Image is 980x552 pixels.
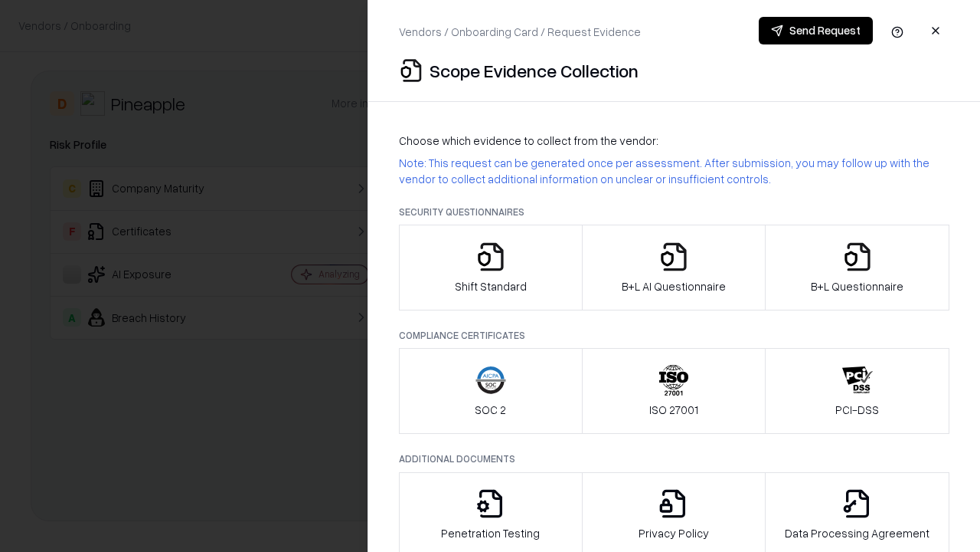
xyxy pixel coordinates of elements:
p: Choose which evidence to collect from the vendor: [399,133,949,149]
p: Penetration Testing [441,525,540,541]
p: Note: This request can be generated once per assessment. After submission, you may follow up with... [399,155,949,187]
button: B+L AI Questionnaire [582,225,766,310]
p: Security Questionnaires [399,205,949,219]
p: Compliance Certificates [399,329,949,342]
button: Send Request [759,17,873,44]
p: Vendors / Onboarding Card / Request Evidence [399,24,641,40]
p: B+L AI Questionnaire [622,278,726,294]
button: SOC 2 [399,348,583,434]
p: Data Processing Agreement [785,525,929,541]
p: Shift Standard [455,278,527,294]
button: Shift Standard [399,225,583,310]
button: B+L Questionnaire [765,225,949,310]
button: PCI-DSS [765,348,949,434]
p: ISO 27001 [649,402,698,418]
p: Additional Documents [399,452,949,465]
button: ISO 27001 [582,348,766,434]
p: B+L Questionnaire [811,278,903,294]
p: PCI-DSS [835,402,879,418]
p: SOC 2 [475,402,506,418]
p: Scope Evidence Collection [430,58,639,83]
p: Privacy Policy [639,525,709,541]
